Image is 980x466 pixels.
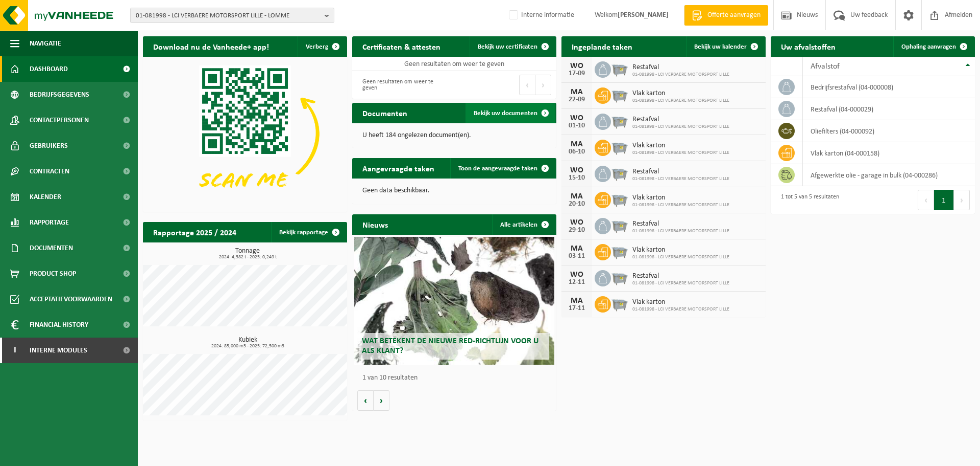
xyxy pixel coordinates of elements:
td: vlak karton (04-000158) [803,142,975,164]
div: 29-10 [567,227,587,234]
p: 1 van 10 resultaten [362,374,551,382]
div: 17-09 [567,70,587,77]
span: Contactpersonen [30,107,89,133]
span: 01-081998 - LCI VERBAERE MOTORSPORT LILLE - LOMME [136,8,321,24]
span: Bekijk uw kalender [694,43,747,50]
td: afgewerkte olie - garage in bulk (04-000286) [803,164,975,186]
div: Geen resultaten om weer te geven [357,74,449,96]
span: Restafval [632,168,729,176]
div: MA [567,297,587,305]
h2: Rapportage 2025 / 2024 [143,222,247,242]
span: Vlak karton [632,142,729,150]
div: WO [567,62,587,70]
span: Vlak karton [632,298,729,306]
a: Alle artikelen [492,214,555,235]
img: WB-2500-GAL-GY-01 [611,269,628,286]
img: WB-2500-GAL-GY-01 [611,190,628,208]
a: Offerte aanvragen [684,5,768,26]
h2: Nieuws [352,214,398,234]
span: Bekijk uw documenten [474,110,537,117]
div: 01-10 [567,122,587,129]
td: oliefilters (04-000092) [803,120,975,142]
img: WB-2500-GAL-GY-01 [611,112,628,129]
span: Interne modules [30,338,87,363]
div: 22-09 [567,96,587,103]
button: Next [954,190,970,210]
span: Afvalstof [811,62,840,71]
div: MA [567,88,587,96]
td: Geen resultaten om weer te geven [352,57,556,71]
span: Documenten [30,235,73,261]
a: Toon de aangevraagde taken [450,158,555,179]
a: Bekijk uw certificaten [470,36,555,57]
div: 06-10 [567,148,587,156]
div: MA [567,192,587,201]
span: Toon de aangevraagde taken [458,165,537,172]
span: Verberg [306,43,328,50]
div: 12-11 [567,279,587,286]
span: 2024: 85,000 m3 - 2025: 72,500 m3 [148,344,347,349]
button: Previous [519,75,535,95]
span: Ophaling aanvragen [901,43,956,50]
div: MA [567,245,587,253]
span: Restafval [632,63,729,72]
h2: Aangevraagde taken [352,158,445,178]
span: Rapportage [30,210,69,235]
a: Bekijk rapportage [271,222,346,242]
div: WO [567,114,587,122]
span: 01-081998 - LCI VERBAERE MOTORSPORT LILLE [632,72,729,78]
a: Wat betekent de nieuwe RED-richtlijn voor u als klant? [354,237,554,365]
div: 1 tot 5 van 5 resultaten [776,189,839,211]
button: Volgende [374,390,389,411]
span: Vlak karton [632,90,729,98]
h3: Kubiek [148,337,347,349]
span: Restafval [632,272,729,280]
img: WB-2500-GAL-GY-01 [611,60,628,77]
button: 1 [934,190,954,210]
span: Vlak karton [632,246,729,254]
img: WB-2500-GAL-GY-01 [611,295,628,312]
div: 20-10 [567,201,587,208]
button: Verberg [298,36,346,57]
div: MA [567,140,587,148]
span: Gebruikers [30,133,68,159]
span: 01-081998 - LCI VERBAERE MOTORSPORT LILLE [632,124,729,130]
a: Bekijk uw documenten [465,103,555,123]
div: WO [567,271,587,279]
img: Download de VHEPlus App [143,57,347,210]
button: 01-081998 - LCI VERBAERE MOTORSPORT LILLE - LOMME [130,8,334,23]
span: Financial History [30,312,88,338]
span: 01-081998 - LCI VERBAERE MOTORSPORT LILLE [632,150,729,156]
button: Vorige [357,390,374,411]
img: WB-2500-GAL-GY-01 [611,216,628,234]
span: 01-081998 - LCI VERBAERE MOTORSPORT LILLE [632,280,729,286]
span: 01-081998 - LCI VERBAERE MOTORSPORT LILLE [632,254,729,260]
td: restafval (04-000029) [803,98,975,120]
button: Next [535,75,551,95]
div: WO [567,166,587,174]
span: 01-081998 - LCI VERBAERE MOTORSPORT LILLE [632,228,729,234]
span: Dashboard [30,56,68,82]
div: WO [567,218,587,227]
p: Geen data beschikbaar. [362,187,546,194]
img: WB-2500-GAL-GY-01 [611,164,628,182]
h2: Documenten [352,103,418,123]
span: Bedrijfsgegevens [30,82,89,107]
button: Previous [918,190,934,210]
label: Interne informatie [507,8,574,23]
span: Product Shop [30,261,76,286]
span: I [10,338,19,363]
span: Navigatie [30,31,61,56]
h3: Tonnage [148,248,347,260]
div: 03-11 [567,253,587,260]
span: 01-081998 - LCI VERBAERE MOTORSPORT LILLE [632,176,729,182]
span: Vlak karton [632,194,729,202]
span: 01-081998 - LCI VERBAERE MOTORSPORT LILLE [632,202,729,208]
h2: Download nu de Vanheede+ app! [143,36,279,56]
span: Offerte aanvragen [705,10,763,20]
h2: Ingeplande taken [561,36,643,56]
p: U heeft 184 ongelezen document(en). [362,132,546,139]
img: WB-2500-GAL-GY-01 [611,138,628,156]
strong: [PERSON_NAME] [618,11,669,19]
img: WB-2500-GAL-GY-01 [611,86,628,103]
